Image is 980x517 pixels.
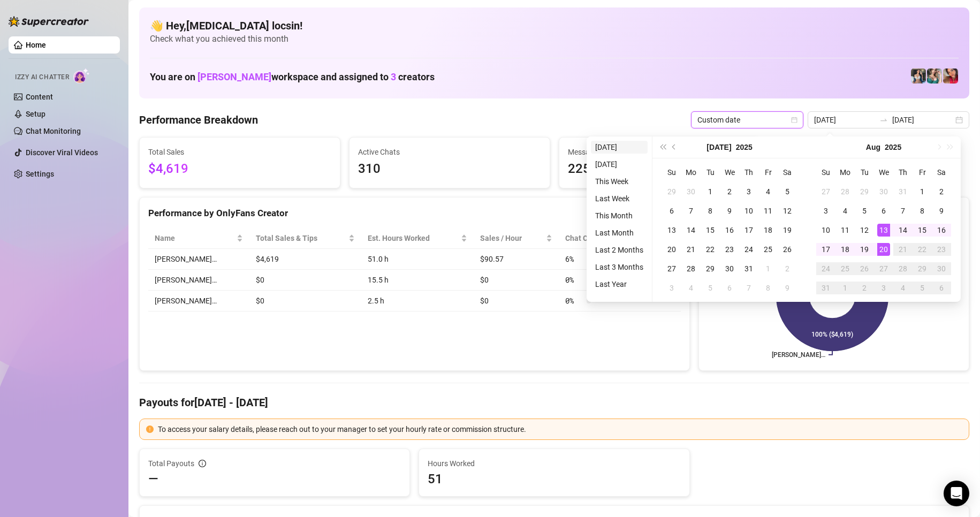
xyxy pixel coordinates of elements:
[916,262,929,275] div: 29
[932,221,951,240] td: 2025-08-16
[943,69,958,83] img: Vanessa
[758,201,778,221] td: 2025-07-11
[874,240,893,259] td: 2025-08-20
[874,259,893,278] td: 2025-08-27
[559,228,681,249] th: Chat Conversion
[701,163,720,182] th: Tu
[839,243,852,256] div: 18
[913,259,932,278] td: 2025-08-29
[739,182,758,201] td: 2025-07-03
[662,240,681,259] td: 2025-07-20
[591,141,648,154] li: [DATE]
[819,243,832,256] div: 17
[781,243,794,256] div: 26
[723,185,736,198] div: 2
[681,221,701,240] td: 2025-07-14
[897,224,909,237] div: 14
[591,209,648,222] li: This Month
[935,262,948,275] div: 30
[762,224,774,237] div: 18
[855,221,874,240] td: 2025-08-12
[855,259,874,278] td: 2025-08-26
[739,240,758,259] td: 2025-07-24
[428,458,680,469] span: Hours Worked
[701,221,720,240] td: 2025-07-15
[893,201,913,221] td: 2025-08-07
[877,204,890,217] div: 6
[781,204,794,217] div: 12
[701,259,720,278] td: 2025-07-29
[665,185,678,198] div: 29
[855,201,874,221] td: 2025-08-05
[866,136,880,158] button: Choose a month
[911,69,926,83] img: Katy
[835,259,855,278] td: 2025-08-25
[916,282,929,294] div: 5
[361,270,474,291] td: 15.5 h
[591,175,648,188] li: This Week
[858,204,871,217] div: 5
[26,127,81,135] a: Chat Monitoring
[428,470,680,488] span: 51
[720,259,739,278] td: 2025-07-30
[897,262,909,275] div: 28
[720,182,739,201] td: 2025-07-02
[781,224,794,237] div: 19
[935,282,948,294] div: 6
[855,182,874,201] td: 2025-07-29
[9,16,89,27] img: logo-BBDzfeDw.svg
[913,182,932,201] td: 2025-08-01
[681,240,701,259] td: 2025-07-21
[697,112,797,128] span: Custom date
[839,224,852,237] div: 11
[73,68,90,83] img: AI Chatter
[778,182,797,201] td: 2025-07-05
[874,278,893,298] td: 2025-09-03
[685,224,697,237] div: 14
[150,18,959,33] h4: 👋 Hey, [MEDICAL_DATA] locsin !
[816,201,835,221] td: 2025-08-03
[720,221,739,240] td: 2025-07-16
[835,240,855,259] td: 2025-08-18
[839,282,852,294] div: 1
[148,146,331,158] span: Total Sales
[742,185,755,198] div: 3
[148,291,249,311] td: [PERSON_NAME]…
[778,240,797,259] td: 2025-07-26
[781,185,794,198] div: 5
[158,423,962,435] div: To access your salary details, please reach out to your manager to set your hourly rate or commis...
[665,204,678,217] div: 6
[665,224,678,237] div: 13
[893,278,913,298] td: 2025-09-04
[742,204,755,217] div: 10
[935,185,948,198] div: 2
[148,249,249,270] td: [PERSON_NAME]…
[662,278,681,298] td: 2025-08-03
[26,110,45,118] a: Setup
[474,270,559,291] td: $0
[665,243,678,256] div: 20
[892,114,953,126] input: End date
[565,274,582,286] span: 0 %
[839,185,852,198] div: 28
[913,163,932,182] th: Fr
[480,232,544,244] span: Sales / Hour
[662,201,681,221] td: 2025-07-06
[148,470,158,488] span: —
[591,158,648,171] li: [DATE]
[249,270,361,291] td: $0
[778,259,797,278] td: 2025-08-02
[568,146,751,158] span: Messages Sent
[932,201,951,221] td: 2025-08-09
[668,136,680,158] button: Previous month (PageUp)
[249,291,361,311] td: $0
[568,159,751,179] span: 2257
[591,192,648,205] li: Last Week
[913,278,932,298] td: 2025-09-05
[249,228,361,249] th: Total Sales & Tips
[148,270,249,291] td: [PERSON_NAME]…
[662,221,681,240] td: 2025-07-13
[819,204,832,217] div: 3
[877,224,890,237] div: 13
[897,282,909,294] div: 4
